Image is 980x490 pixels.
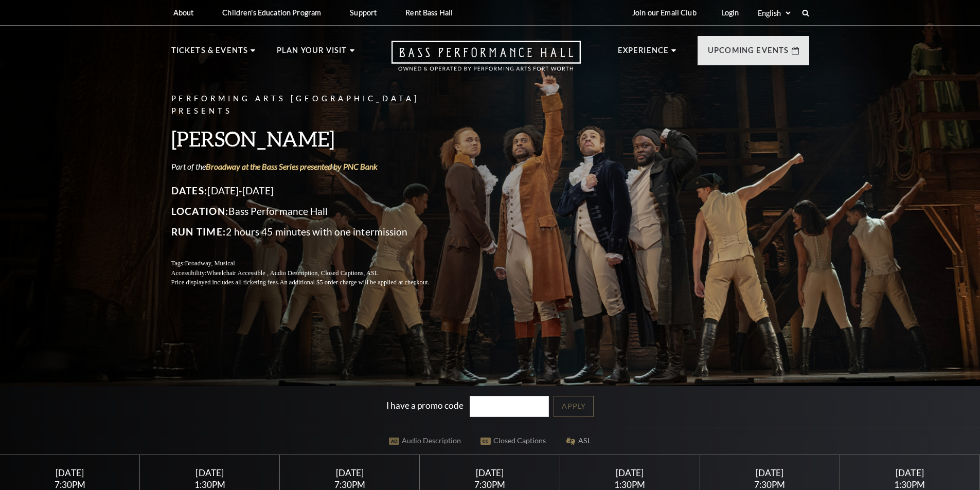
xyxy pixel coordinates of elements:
div: [DATE] [152,467,268,478]
p: Price displayed includes all ticketing fees. [171,278,454,287]
div: 7:30PM [292,480,407,489]
div: 1:30PM [572,480,687,489]
div: [DATE] [292,467,407,478]
p: [DATE]-[DATE] [171,183,454,199]
p: 2 hours 45 minutes with one intermission [171,224,454,240]
p: Support [350,8,377,17]
div: [DATE] [712,467,827,478]
div: [DATE] [572,467,687,478]
div: 7:30PM [12,480,128,489]
p: Plan Your Visit [277,44,347,63]
label: I have a promo code [386,400,464,410]
h3: [PERSON_NAME] [171,125,454,152]
p: Rent Bass Hall [405,8,453,17]
div: [DATE] [432,467,547,478]
div: 1:30PM [852,480,968,489]
p: Part of the [171,161,454,172]
div: 1:30PM [152,480,268,489]
p: Experience [618,44,669,63]
p: Performing Arts [GEOGRAPHIC_DATA] Presents [171,93,454,118]
p: Accessibility: [171,268,454,278]
span: Wheelchair Accessible , Audio Description, Closed Captions, ASL [206,269,378,277]
p: Tags: [171,259,454,268]
a: Broadway at the Bass Series presented by PNC Bank [206,161,378,171]
span: Location: [171,205,229,217]
div: 7:30PM [432,480,547,489]
span: Dates: [171,185,208,196]
p: Bass Performance Hall [171,203,454,220]
span: Broadway, Musical [185,260,235,267]
select: Select: [756,8,792,18]
span: Run Time: [171,226,226,238]
span: An additional $5 order charge will be applied at checkout. [279,279,429,286]
p: Tickets & Events [171,44,248,63]
div: [DATE] [852,467,968,478]
p: Children's Education Program [222,8,321,17]
p: About [173,8,194,17]
p: Upcoming Events [708,44,789,63]
div: 7:30PM [712,480,827,489]
div: [DATE] [12,467,128,478]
